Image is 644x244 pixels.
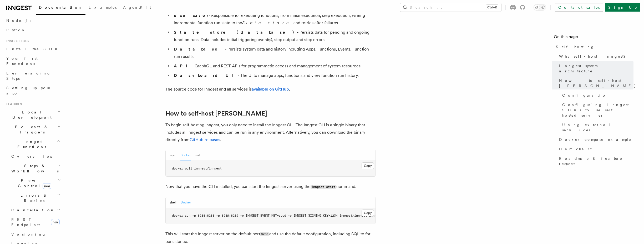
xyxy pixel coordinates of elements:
a: Sign Up [605,3,640,12]
span: new [43,183,51,189]
span: Steps & Workflows [9,163,59,174]
button: Toggle dark mode [534,4,546,11]
a: available on GitHub [252,87,289,92]
em: State store [242,20,291,25]
p: To begin self-hosting Inngest, you only need to install the Inngest CLI. The Inngest CLI is a sin... [165,121,376,143]
button: Inngest Functions [4,137,62,152]
li: - Responsible for executing functions, from initial execution, step execution, writing incrementa... [172,12,376,27]
span: Why self-host Inngest? [559,54,629,59]
strong: Dashboard UI [174,73,238,78]
span: Overview [11,154,65,158]
button: Steps & Workflows [9,161,62,176]
span: Inngest system architecture [559,63,633,74]
button: Copy [362,210,374,216]
p: Now that you have the CLI installed, you can start the Inngest server using the command. [165,183,376,191]
span: Examples [89,5,117,9]
a: AgentKit [120,2,154,14]
a: Using external services [560,120,633,135]
a: Documentation [36,2,85,15]
span: new [51,219,60,225]
span: Helm chart [559,146,592,152]
span: Self-hosting [556,44,595,49]
button: Local Development [4,107,62,122]
li: - Persists system data and history including Apps, Functions, Events, Function run results. [172,46,376,60]
button: Copy [362,162,374,169]
span: Flow Control [9,178,58,188]
li: - Persists data for pending and ongoing function runs. Data includes initial triggering event(s),... [172,29,376,43]
span: Configuring Inngest SDKs to use self-hosted server [562,102,633,118]
a: Setting up your app [4,83,62,98]
span: Cancellation [9,207,55,213]
button: npm [170,150,176,161]
h4: On this page [554,34,633,42]
span: docker run -p 8288:8288 -p 8289:8289 -e INNGEST_EVENT_KEY=abcd -e INNGEST_SIGNING_KEY=1234 innges... [172,214,393,217]
span: Errors & Retries [9,193,57,203]
li: - GraphQL and REST APIs for programmatic access and management of system resources. [172,62,376,70]
span: docker pull inngest/inngest [172,167,222,170]
code: 8288 [260,232,269,236]
a: Python [4,25,62,35]
kbd: Ctrl+K [486,5,498,10]
span: Documentation [39,5,82,9]
strong: State store (database) [174,30,297,35]
span: Inngest Functions [4,139,57,150]
button: Docker [181,197,191,208]
button: shell [170,197,176,208]
a: Node.js [4,16,62,25]
a: REST Endpointsnew [9,215,62,230]
a: Inngest system architecture [557,61,633,76]
a: Why self-host Inngest? [557,52,633,61]
span: REST Endpoints [11,217,40,227]
span: Using external services [562,122,633,133]
button: Docker [180,150,191,161]
span: Node.js [6,18,31,23]
span: Leveraging Steps [6,71,51,81]
button: Errors & Retries [9,191,62,205]
span: Roadmap & feature requests [559,156,633,166]
a: Examples [85,2,120,14]
a: Docker compose example [557,135,633,144]
a: Install the SDK [4,44,62,54]
a: How to self-host [PERSON_NAME] [557,76,633,91]
strong: Executor [174,13,209,18]
span: Inngest tour [4,39,29,43]
span: How to self-host [PERSON_NAME] [559,78,636,88]
a: Helm chart [557,144,633,154]
span: Local Development [4,109,57,120]
a: Versioning [9,230,62,239]
a: Configuring Inngest SDKs to use self-hosted server [560,100,633,120]
span: Setting up your app [6,86,52,95]
button: curl [195,150,200,161]
a: Overview [9,152,62,161]
span: Versioning [11,232,46,236]
button: Cancellation [9,205,62,215]
span: Events & Triggers [4,124,57,135]
span: Configuration [562,93,610,98]
span: Features [4,102,22,106]
a: Contact sales [555,3,603,12]
code: inngest start [311,185,336,189]
button: Flow Controlnew [9,176,62,191]
a: Self-hosting [554,42,633,52]
li: - The UI to manage apps, functions and view function run history. [172,72,376,79]
a: Leveraging Steps [4,68,62,83]
span: Install the SDK [6,47,61,51]
a: Roadmap & feature requests [557,154,633,168]
a: Your first Functions [4,54,62,68]
a: GitHub releases [190,137,220,142]
a: How to self-host [PERSON_NAME] [165,110,267,117]
a: Configuration [560,91,633,100]
strong: Database [174,47,225,52]
span: AgentKit [123,5,151,9]
span: Docker compose example [559,137,631,142]
span: Your first Functions [6,56,38,66]
button: Events & Triggers [4,122,62,137]
span: Python [6,28,26,32]
strong: API [174,63,192,68]
p: The source code for Inngest and all services is . [165,86,376,93]
button: Search...Ctrl+K [400,3,501,12]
